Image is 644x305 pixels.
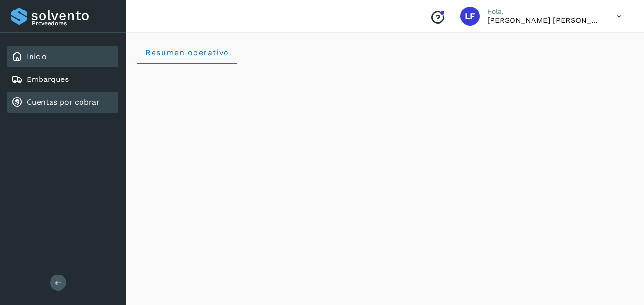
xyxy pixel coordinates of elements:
[487,16,602,25] p: Luis Felipe Salamanca Lopez
[32,20,114,27] p: Proveedores
[7,92,118,113] div: Cuentas por cobrar
[145,48,229,57] span: Resumen operativo
[27,98,100,107] a: Cuentas por cobrar
[27,52,47,61] a: Inicio
[487,8,602,16] p: Hola,
[27,75,69,84] a: Embarques
[7,69,118,90] div: Embarques
[7,46,118,67] div: Inicio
